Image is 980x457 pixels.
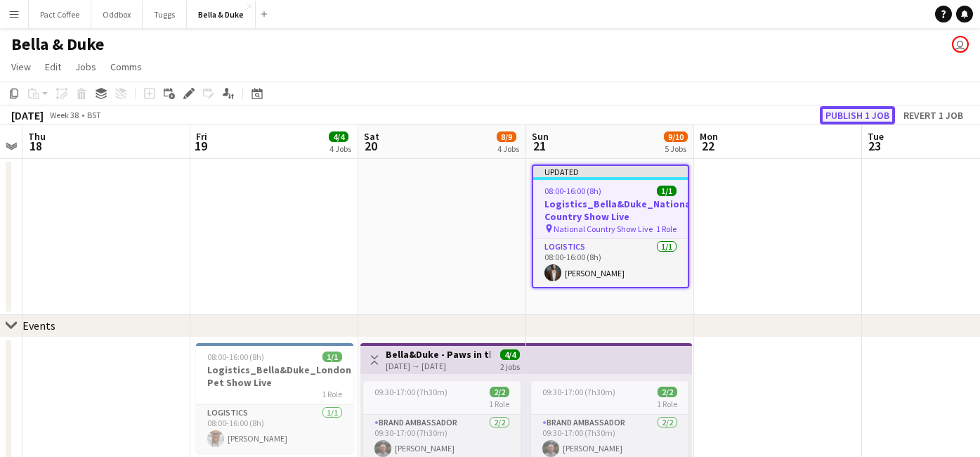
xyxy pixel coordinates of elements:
button: Publish 1 job [820,106,895,124]
div: Updated [533,166,688,177]
a: Edit [39,58,67,76]
div: [DATE] → [DATE] [386,361,490,371]
button: Bella & Duke [187,1,256,28]
a: Jobs [70,58,102,76]
button: Tuggs [143,1,187,28]
span: 2/2 [490,387,509,397]
span: 08:00-16:00 (8h) [207,352,264,362]
span: Sat [364,130,379,143]
div: Events [22,318,55,333]
span: 1/1 [322,352,342,362]
div: 5 Jobs [665,143,687,154]
span: Sun [532,130,549,143]
div: 4 Jobs [497,143,519,154]
app-job-card: 08:00-16:00 (8h)1/1Logistics_Bella&Duke_London Pet Show Live1 RoleLogistics1/108:00-16:00 (8h)[PE... [196,343,353,453]
app-card-role: Logistics1/108:00-16:00 (8h)[PERSON_NAME] [533,239,688,287]
h3: Bella&Duke - Paws in the Park - [GEOGRAPHIC_DATA] [GEOGRAPHIC_DATA] [386,348,490,361]
a: View [6,58,37,76]
button: Pact Coffee [29,1,91,28]
span: 09:30-17:00 (7h30m) [374,387,447,397]
span: Fri [196,130,207,143]
span: 22 [698,138,718,154]
a: Comms [105,58,148,76]
span: 1/1 [657,186,677,196]
span: 2/2 [658,387,677,397]
span: Thu [28,130,46,143]
div: 4 Jobs [329,143,351,154]
span: 9/10 [664,131,688,142]
span: 18 [26,138,46,154]
span: National Country Show Live [554,224,653,234]
button: Oddbox [91,1,143,28]
h1: Bella & Duke [11,34,104,55]
span: 4/4 [500,349,520,360]
span: 8/9 [497,131,516,142]
span: 23 [865,138,884,154]
span: 09:30-17:00 (7h30m) [542,387,615,397]
span: 21 [530,138,549,154]
span: Comms [110,60,142,73]
span: 4/4 [329,131,348,142]
div: BST [87,110,101,120]
span: Mon [700,130,718,143]
span: Jobs [75,60,96,73]
app-job-card: Updated08:00-16:00 (8h)1/1Logistics_Bella&Duke_National Country Show Live National Country Show L... [532,165,689,288]
span: 1 Role [489,399,509,409]
span: 19 [194,138,207,154]
h3: Logistics_Bella&Duke_London Pet Show Live [196,363,353,389]
span: 1 Role [656,224,677,234]
span: 08:00-16:00 (8h) [544,186,601,196]
span: Tue [868,130,884,143]
div: 2 jobs [500,360,520,372]
h3: Logistics_Bella&Duke_National Country Show Live [533,198,688,223]
span: Edit [45,60,61,73]
button: Revert 1 job [898,106,969,124]
app-user-avatar: Chubby Bear [952,36,969,53]
span: 1 Role [657,399,677,409]
span: Week 38 [46,110,81,120]
span: 1 Role [322,389,342,399]
span: 20 [362,138,379,154]
span: View [11,60,31,73]
div: [DATE] [11,108,44,122]
app-card-role: Logistics1/108:00-16:00 (8h)[PERSON_NAME] [196,405,353,453]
